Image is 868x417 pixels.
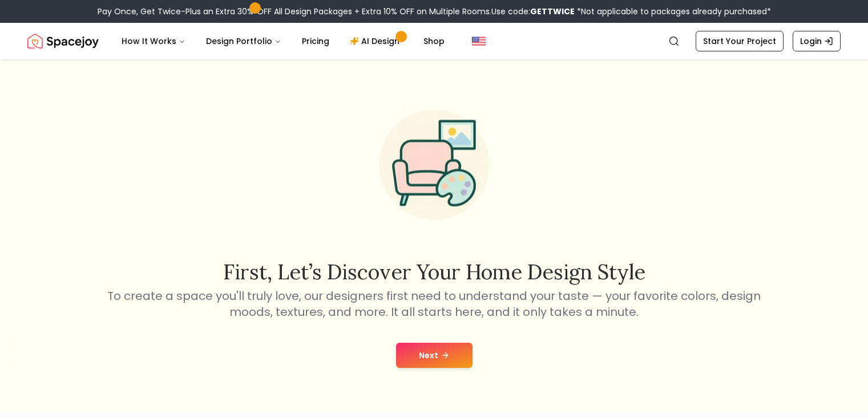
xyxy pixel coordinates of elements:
[27,23,841,59] nav: Global
[27,30,99,53] a: Spacejoy
[396,343,473,368] button: Next
[414,30,454,53] a: Shop
[472,34,486,48] img: United States
[341,30,412,53] a: AI Design
[491,6,575,17] span: Use code:
[197,30,290,53] button: Design Portfolio
[106,288,763,320] p: To create a space you'll truly love, our designers first need to understand your taste — your fav...
[112,30,454,53] nav: Main
[27,30,99,53] img: Spacejoy Logo
[112,30,195,53] button: How It Works
[575,6,771,17] span: *Not applicable to packages already purchased*
[361,91,507,238] img: Start Style Quiz Illustration
[530,6,575,17] b: GETTWICE
[293,30,338,53] a: Pricing
[98,6,771,17] div: Pay Once, Get Twice-Plus an Extra 30% OFF All Design Packages + Extra 10% OFF on Multiple Rooms.
[106,260,763,283] h2: First, let’s discover your home design style
[696,31,784,51] a: Start Your Project
[793,31,841,51] a: Login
